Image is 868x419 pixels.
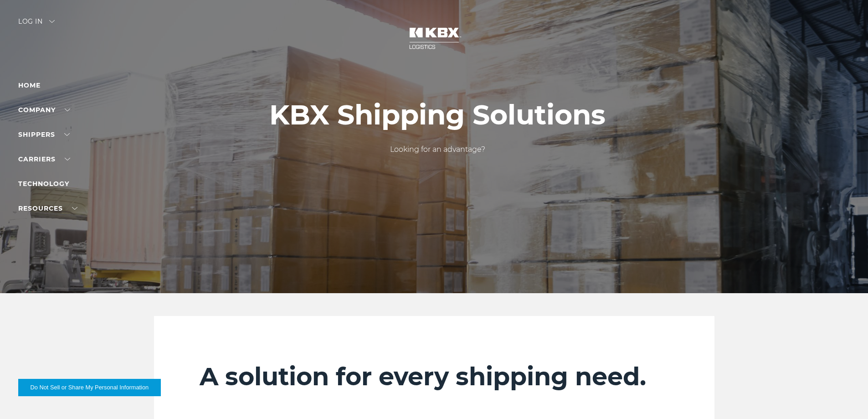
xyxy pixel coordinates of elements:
[400,18,468,58] img: kbx logo
[18,204,77,212] a: RESOURCES
[18,81,41,89] a: Home
[18,130,70,139] a: SHIPPERS
[18,106,70,114] a: Company
[18,18,55,31] div: Log in
[269,144,606,155] p: Looking for an advantage?
[18,155,70,163] a: Carriers
[18,379,161,396] button: Do Not Sell or Share My Personal Information
[49,20,55,23] img: arrow
[269,99,606,130] h1: KBX Shipping Solutions
[200,362,669,392] h2: A solution for every shipping need.
[18,180,69,188] a: Technology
